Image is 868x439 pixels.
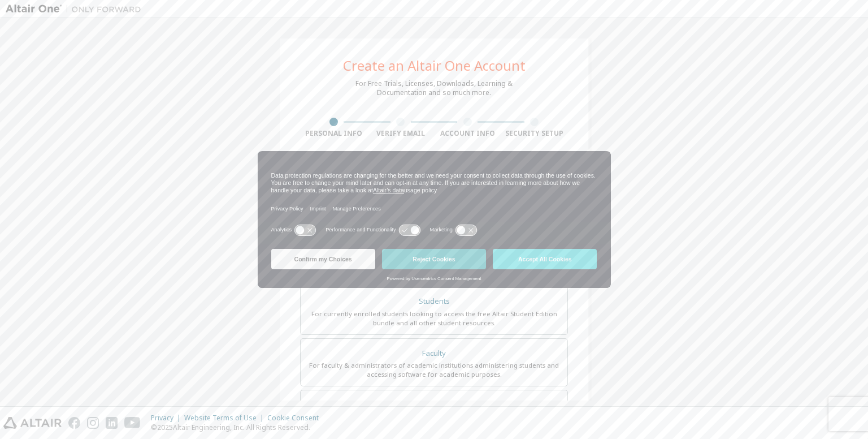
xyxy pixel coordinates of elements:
div: Website Terms of Use [184,414,267,423]
div: Cookie Consent [267,414,325,423]
div: Account Info [434,129,501,138]
div: Security Setup [501,129,568,138]
img: facebook.svg [68,417,80,429]
div: For currently enrolled students looking to access the free Altair Student Edition bundle and all ... [307,309,561,328]
div: Personal Info [300,129,367,138]
img: Altair One [6,3,147,15]
div: Privacy [151,414,184,423]
img: linkedin.svg [106,417,118,429]
img: youtube.svg [124,417,141,429]
div: Faculty [307,346,561,361]
img: instagram.svg [87,417,99,429]
div: Verify Email [367,129,435,138]
div: For faculty & administrators of academic institutions administering students and accessing softwa... [307,361,561,379]
div: Students [307,294,561,309]
img: altair_logo.svg [3,417,62,429]
div: Create an Altair One Account [343,59,526,72]
div: For Free Trials, Licenses, Downloads, Learning & Documentation and so much more. [355,79,513,97]
div: Everyone else [307,397,561,413]
p: © 2025 Altair Engineering, Inc. All Rights Reserved. [151,423,325,432]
